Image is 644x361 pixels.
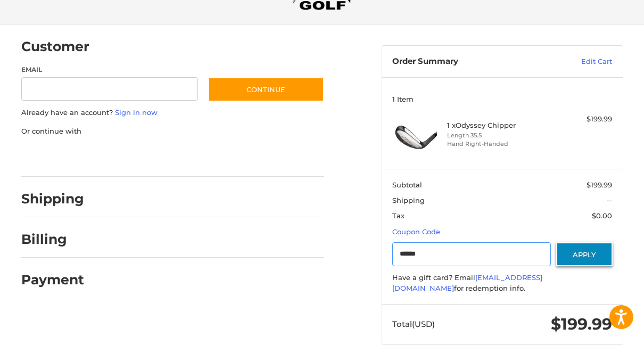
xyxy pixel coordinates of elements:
[392,196,425,204] span: Shipping
[592,211,612,220] span: $0.00
[21,38,89,55] h2: Customer
[392,319,435,329] span: Total (USD)
[392,273,612,293] div: Have a gift card? Email for redemption info.
[115,108,158,117] a: Sign in now
[208,77,324,102] button: Continue
[21,126,324,137] p: Or continue with
[18,147,97,166] iframe: PayPal-paypal
[21,272,84,288] h2: Payment
[556,242,613,266] button: Apply
[21,191,84,207] h2: Shipping
[392,180,422,189] span: Subtotal
[392,227,440,236] a: Coupon Code
[392,211,404,220] span: Tax
[447,121,555,129] h4: 1 x Odyssey Chipper
[557,114,612,125] div: $199.99
[198,147,278,166] iframe: PayPal-venmo
[542,56,612,67] a: Edit Cart
[392,56,542,67] h3: Order Summary
[447,131,555,140] li: Length 35.5
[392,242,551,266] input: Gift Certificate or Coupon Code
[108,147,188,166] iframe: PayPal-paylater
[21,231,84,248] h2: Billing
[551,314,612,334] span: $199.99
[21,65,198,75] label: Email
[447,140,555,149] li: Hand Right-Handed
[21,108,324,118] p: Already have an account?
[392,95,612,103] h3: 1 Item
[607,196,612,204] span: --
[392,273,542,292] a: [EMAIL_ADDRESS][DOMAIN_NAME]
[587,180,612,189] span: $199.99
